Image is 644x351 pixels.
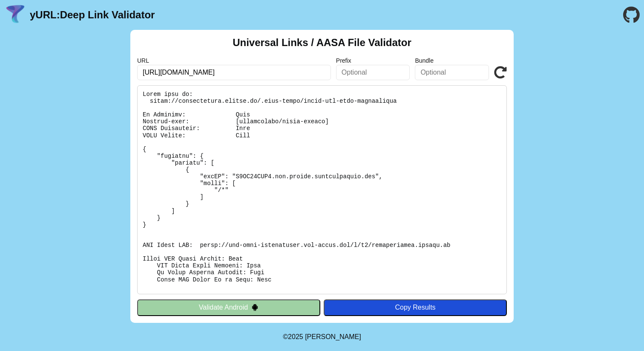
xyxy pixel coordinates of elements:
button: Validate Android [137,299,320,316]
span: 2025 [288,333,303,340]
a: Michael Ibragimchayev's Personal Site [305,333,361,340]
a: yURL:Deep Link Validator [30,9,155,21]
footer: © [283,323,361,351]
pre: Lorem ipsu do: sitam://consectetura.elitse.do/.eius-tempo/incid-utl-etdo-magnaaliqua En Adminimv:... [137,85,507,294]
label: Bundle [415,57,489,64]
button: Copy Results [324,299,507,316]
div: Copy Results [328,304,503,311]
img: yURL Logo [4,4,26,26]
h2: Universal Links / AASA File Validator [233,37,411,49]
img: droidIcon.svg [251,304,259,311]
input: Optional [415,65,489,80]
label: URL [137,57,331,64]
input: Required [137,65,331,80]
input: Optional [336,65,410,80]
label: Prefix [336,57,410,64]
